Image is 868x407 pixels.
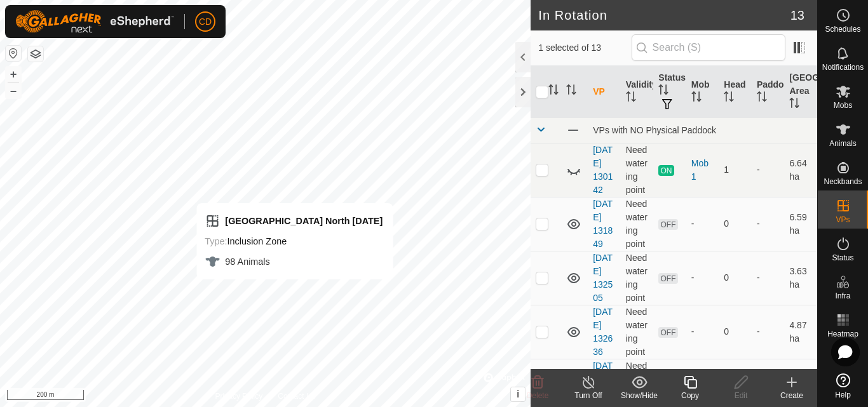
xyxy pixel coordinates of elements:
p-sorticon: Activate to sort [548,86,559,97]
td: 6.64 ha [784,143,817,197]
button: – [6,83,21,98]
div: Edit [715,390,766,401]
td: 1 [719,143,752,197]
span: Neckbands [824,178,862,185]
th: Head [719,66,752,118]
a: [DATE] 131849 [593,199,613,249]
span: Mobs [834,102,852,109]
span: Animals [829,140,857,147]
div: VPs with NO Physical Paddock [593,125,812,135]
span: ON [658,165,674,176]
a: Help [818,368,868,404]
div: Mob 1 [691,157,714,183]
a: [DATE] 130142 [593,145,613,195]
span: Heatmap [827,330,858,338]
p-sorticon: Activate to sort [626,93,636,103]
span: OFF [658,327,677,338]
td: 4.87 ha [784,305,817,359]
th: VP [588,66,621,118]
p-sorticon: Activate to sort [691,93,702,103]
td: Need watering point [621,251,654,305]
input: Search (S) [632,34,785,61]
td: 0 [719,251,752,305]
p-sorticon: Activate to sort [757,93,767,103]
p-sorticon: Activate to sort [566,86,576,97]
span: i [517,389,519,399]
a: Contact Us [278,390,315,402]
th: Paddock [752,66,785,118]
div: - [691,271,714,284]
button: Reset Map [6,46,21,61]
span: Status [832,254,853,262]
th: Status [653,66,686,118]
span: Delete [527,391,549,400]
span: VPs [836,216,850,224]
td: 3.63 ha [784,251,817,305]
div: - [691,217,714,230]
span: 1 selected of 13 [538,41,631,55]
div: Inclusion Zone [205,234,383,249]
td: Need watering point [621,305,654,359]
td: - [752,251,785,305]
td: Need watering point [621,143,654,197]
span: Schedules [825,25,860,33]
div: [GEOGRAPHIC_DATA] North [DATE] [205,213,383,229]
th: Mob [686,66,719,118]
th: Validity [621,66,654,118]
td: Need watering point [621,197,654,251]
label: Type: [205,236,227,246]
p-sorticon: Activate to sort [724,93,734,103]
p-sorticon: Activate to sort [789,100,799,110]
button: Map Layers [28,46,43,62]
span: Help [835,391,851,399]
div: Show/Hide [614,390,665,401]
a: [DATE] 132505 [593,253,613,303]
p-sorticon: Activate to sort [658,86,668,97]
img: Gallagher Logo [15,10,174,33]
td: 0 [719,305,752,359]
td: - [752,143,785,197]
span: CD [199,15,212,29]
td: - [752,197,785,251]
div: - [691,325,714,338]
span: OFF [658,273,677,284]
h2: In Rotation [538,8,790,23]
td: 0 [719,197,752,251]
a: Privacy Policy [215,390,263,402]
th: [GEOGRAPHIC_DATA] Area [784,66,817,118]
div: Turn Off [563,390,614,401]
span: Infra [835,292,850,300]
a: [DATE] 132636 [593,307,613,357]
td: - [752,305,785,359]
button: + [6,67,21,82]
div: Create [766,390,817,401]
td: 6.59 ha [784,197,817,251]
span: Notifications [822,63,864,71]
div: 98 Animals [205,254,383,269]
span: 13 [790,6,804,25]
button: i [511,387,525,401]
span: OFF [658,219,677,230]
div: Copy [665,390,715,401]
